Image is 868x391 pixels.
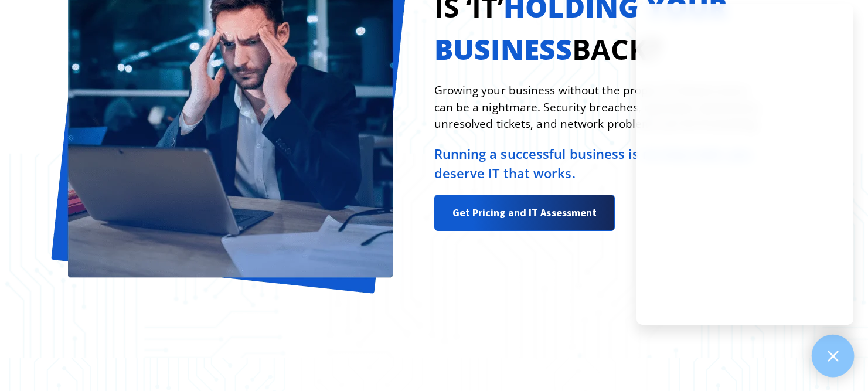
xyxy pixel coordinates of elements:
[434,195,615,231] a: Get Pricing and IT Assessment
[636,4,853,325] iframe: Chatgenie Messenger
[452,201,597,225] span: Get Pricing and IT Assessment
[434,82,765,132] p: Growing your business without the proper IT infrastructure can be a nightmare. Security breaches,...
[434,144,765,183] p: Running a successful business is no easy task, you deserve IT that works.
